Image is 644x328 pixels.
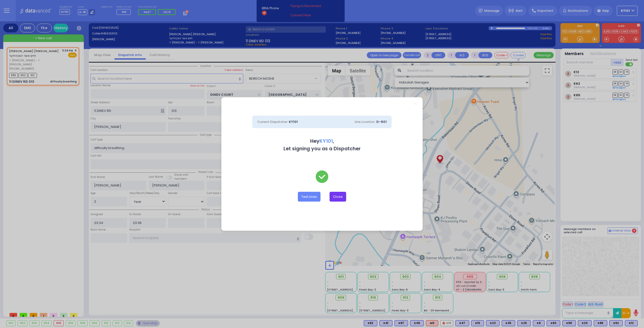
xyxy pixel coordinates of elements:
a: Close [414,102,417,105]
b: Hey , [310,138,334,145]
img: check-green.svg [316,170,328,183]
span: Line Location: [355,120,376,124]
span: Current Dispatcher: [257,120,288,124]
span: D-801 [376,119,387,124]
button: Test Lines [298,192,320,201]
button: Close [330,192,346,201]
span: KY101 [319,138,333,145]
b: Let signing you as a Dispatcher [284,145,361,152]
span: KY101 [289,119,298,124]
